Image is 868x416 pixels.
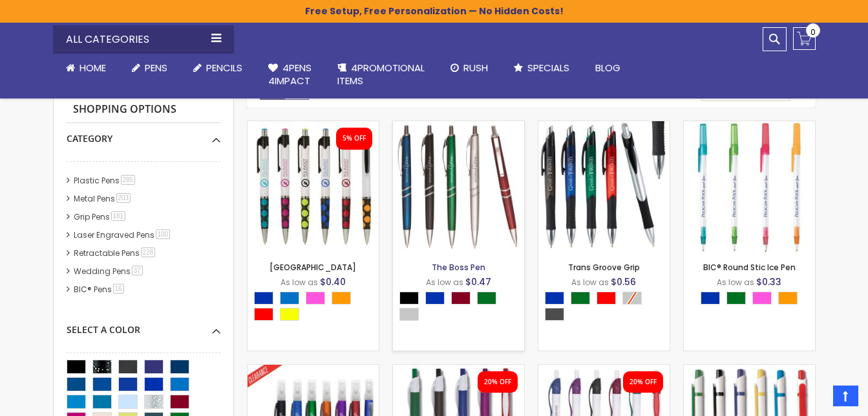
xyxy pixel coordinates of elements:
[756,275,781,288] span: $0.33
[425,292,445,305] div: Blue
[67,314,220,336] div: Select A Color
[248,121,379,132] a: New Orleans Pen
[399,292,419,305] div: Black
[684,121,815,253] img: BIC® Round Stic Ice Pen
[438,54,501,82] a: Rush
[113,284,124,294] span: 16
[248,364,379,375] a: 2 in 1 Antibacterial Med Safe Spray / Twist Stylus Pen
[463,61,488,75] span: Rush
[545,308,564,321] div: Smoke
[332,292,351,305] div: Orange
[393,121,524,253] img: The Boss Pen
[70,175,140,186] a: Plastic Pens285
[399,308,419,321] div: Silver
[432,262,485,273] a: The Boss Pen
[684,121,815,132] a: BIC® Round Stic Ice Pen
[527,61,569,75] span: Specials
[70,193,136,204] a: Metal Pens203
[399,292,524,324] div: Select A Color
[121,175,136,185] span: 285
[538,121,670,132] a: Trans Groove Grip
[571,292,590,305] div: Green
[156,229,171,239] span: 100
[70,248,160,259] a: Retractable Pens228
[254,308,273,321] div: Red
[451,292,471,305] div: Burgundy
[67,123,220,145] div: Category
[268,61,312,87] span: 4Pens 4impact
[280,292,299,305] div: Blue Light
[545,292,670,324] div: Select A Color
[484,378,511,387] div: 20% OFF
[337,61,425,87] span: 4PROMOTIONAL ITEMS
[465,275,491,288] span: $0.47
[111,211,126,221] span: 181
[306,292,325,305] div: Pink
[270,262,356,273] a: [GEOGRAPHIC_DATA]
[538,121,670,253] img: Trans Groove Grip
[141,248,156,257] span: 228
[571,277,609,288] span: As low as
[320,275,346,288] span: $0.40
[810,26,816,38] span: 0
[701,292,804,308] div: Select A Color
[701,292,720,305] div: Blue
[703,262,796,273] a: BIC® Round Stic Ice Pen
[132,266,143,275] span: 37
[70,284,129,295] a: BIC® Pens16
[53,25,234,54] div: All Categories
[70,266,147,277] a: Wedding Pens37
[611,275,636,288] span: $0.56
[778,292,798,305] div: Orange
[752,292,772,305] div: Pink
[538,364,670,375] a: Oak Pen
[393,364,524,375] a: Oak Pen Solid
[393,121,524,132] a: The Boss Pen
[67,96,220,124] strong: Shopping Options
[726,292,746,305] div: Green
[70,229,175,240] a: Laser Engraved Pens100
[477,292,496,305] div: Green
[116,193,131,203] span: 203
[70,211,131,222] a: Grip Pens181
[568,262,640,273] a: Trans Groove Grip
[281,277,318,288] span: As low as
[254,292,379,324] div: Select A Color
[717,277,754,288] span: As low as
[119,54,180,82] a: Pens
[280,308,299,321] div: Yellow
[248,121,379,253] img: New Orleans Pen
[793,27,816,50] a: 0
[426,277,463,288] span: As low as
[324,54,438,96] a: 4PROMOTIONALITEMS
[545,292,564,305] div: Blue
[501,54,582,82] a: Specials
[206,61,242,75] span: Pencils
[343,134,366,143] div: 5% OFF
[255,54,324,96] a: 4Pens4impact
[254,292,273,305] div: Blue
[53,54,119,82] a: Home
[595,61,620,75] span: Blog
[180,54,255,82] a: Pencils
[582,54,633,82] a: Blog
[597,292,616,305] div: Red
[145,61,167,75] span: Pens
[79,61,106,75] span: Home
